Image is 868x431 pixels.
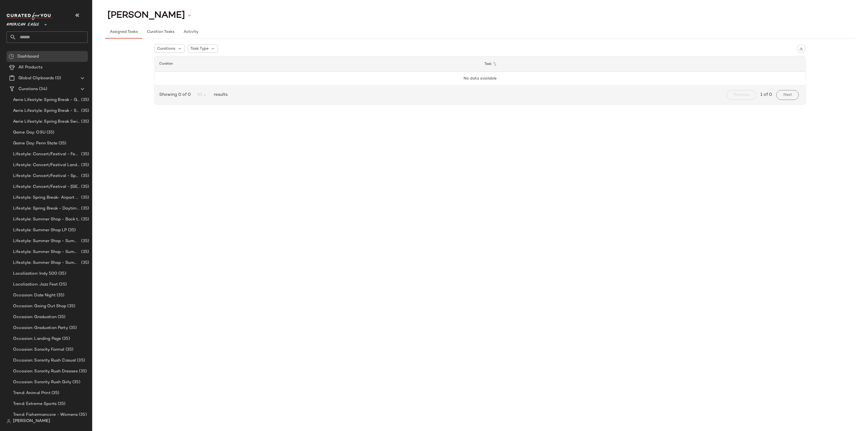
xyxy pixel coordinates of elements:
span: Showing 0 of 0 [159,92,193,98]
span: Game Day: OSU [13,129,46,136]
span: Lifestyle: Concert/Festival - Femme [13,151,80,157]
span: Occasion: Sorority Rush Casual [13,357,76,364]
span: (35) [80,173,89,179]
img: svg%3e [7,419,11,423]
span: (35) [67,227,76,233]
span: (35) [80,108,89,114]
th: Curation [155,56,480,72]
span: (35) [57,271,66,277]
span: Occasion: Date Night [13,292,56,299]
span: Lifestyle: Concert/Festival - [GEOGRAPHIC_DATA] [13,184,80,190]
img: svg%3e [799,47,803,50]
span: (35) [80,216,89,223]
span: (35) [56,292,65,299]
span: Lifestyle: Concert/Festival Landing Page [13,162,80,168]
span: Next [783,93,792,97]
span: Occasion: Landing Page [13,336,61,342]
span: American Eagle [7,18,39,28]
span: (35) [80,97,89,103]
span: (35) [78,412,87,418]
span: (34) [38,86,47,92]
span: Aerie Lifestyle: Spring Break - Sporty [13,108,80,114]
button: Next [776,90,799,100]
span: (35) [58,140,66,147]
span: Occasion: Graduation Party [13,325,68,331]
span: Lifestyle: Summer Shop - Back to School Essentials [13,216,80,223]
span: (35) [80,205,89,212]
span: (35) [80,184,89,190]
span: Occasion: Going Out Shop [13,303,66,309]
span: (35) [80,151,89,157]
span: (35) [76,357,85,364]
span: Lifestyle: Spring Break- Airport Style [13,195,80,201]
img: svg%3e [9,54,14,59]
span: results [212,92,228,98]
span: Occasion: Sorority Rush Girly [13,379,71,385]
span: [PERSON_NAME] [13,418,50,424]
span: Aerie Lifestyle: Spring Break Swimsuits Landing Page [13,119,80,125]
span: (35) [58,281,67,288]
span: (35) [80,119,89,125]
span: (35) [80,195,89,201]
span: (35) [80,249,89,255]
span: Game Day: Penn State [13,140,58,147]
span: Global Clipboards [18,75,54,81]
span: (35) [80,260,89,266]
span: (35) [80,238,89,244]
span: Dashboard [17,53,39,60]
span: Lifestyle: Summer Shop - Summer Abroad [13,238,80,244]
span: Trend: Animal Print [13,390,50,396]
span: 1 of 0 [760,92,772,98]
span: Trend: Extreme Sports [13,401,57,407]
span: [PERSON_NAME] [107,10,185,21]
span: Lifestyle: Summer Shop - Summer Study Sessions [13,260,80,266]
span: (35) [68,325,77,331]
span: Assigned Tasks [110,30,138,34]
span: Curations [18,86,38,92]
span: (35) [66,303,75,309]
span: Lifestyle: Spring Break - Daytime Casual [13,205,80,212]
span: Curation Tasks [146,30,174,34]
span: (0) [54,75,61,81]
span: (35) [57,401,66,407]
span: Aerie Lifestyle: Spring Break - Girly/Femme [13,97,80,103]
span: Activity [183,30,198,34]
span: Trend: Fishermancore - Womens [13,412,78,418]
span: (35) [46,129,55,136]
span: Occasion: Graduation [13,314,57,320]
span: (35) [61,336,70,342]
td: No data available [155,72,805,86]
span: Task Type [190,46,209,52]
span: Lifestyle: Concert/Festival - Sporty [13,173,80,179]
img: cfy_white_logo.C9jOOHJF.svg [7,12,53,20]
th: Task [480,56,805,72]
span: (35) [71,379,80,385]
span: All Products [18,64,43,71]
span: (35) [80,162,89,168]
span: Localization: Jazz Fest [13,281,58,288]
span: (35) [65,347,74,353]
span: Lifestyle: Summer Shop LP [13,227,67,233]
span: (35) [50,390,59,396]
span: (35) [57,314,66,320]
span: Occasion: Sorority Formal [13,347,65,353]
span: Localization: Indy 500 [13,271,57,277]
span: Occasion: Sorority Rush Dresses [13,368,78,375]
span: (35) [78,368,87,375]
span: Lifestyle: Summer Shop - Summer Internship [13,249,80,255]
span: Curations [157,46,175,52]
